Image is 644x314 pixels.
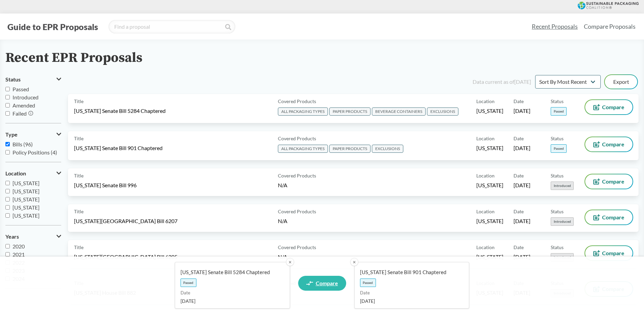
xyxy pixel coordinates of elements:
button: Compare [585,210,633,224]
span: [DATE] [514,253,530,261]
span: Compare [602,142,624,147]
span: Title [74,135,84,142]
input: Find a proposal [109,20,235,33]
span: [US_STATE] Senate Bill 5284 Chaptered [74,107,166,115]
span: Location [476,208,495,215]
span: Compare [602,250,624,256]
input: [US_STATE] [5,205,10,210]
span: Status [551,172,564,179]
button: Export [605,75,637,89]
span: N/A [278,182,287,188]
span: Location [476,172,495,179]
span: Compare [316,281,338,286]
button: Type [5,129,61,140]
div: Data current as of [DATE] [473,78,531,86]
button: ✕ [286,258,294,266]
button: Compare [585,174,633,189]
span: [DATE] [181,297,279,305]
span: Compare [602,104,624,110]
span: Passed [360,279,376,287]
span: [US_STATE] [476,182,503,189]
span: Date [360,290,458,296]
input: Bills (96) [5,142,10,146]
span: Compare [602,179,624,184]
span: Passed [181,279,196,287]
a: [US_STATE] Senate Bill 5284 ChapteredPassedDate[DATE] [175,262,290,309]
span: Amended [13,102,35,108]
input: Passed [5,87,10,91]
span: Covered Products [278,135,316,142]
input: [US_STATE] [5,213,10,218]
span: [US_STATE] Senate Bill 5284 Chaptered [181,269,279,276]
span: Title [74,172,84,179]
span: [DATE] [514,182,530,189]
span: [US_STATE] [476,144,503,152]
span: [DATE] [360,297,458,305]
span: Title [74,244,84,251]
span: [US_STATE] [13,196,40,202]
span: Location [476,135,495,142]
input: Introduced [5,95,10,99]
span: ALL PACKAGING TYPES [278,145,328,153]
span: [DATE] [514,217,530,225]
span: [US_STATE][GEOGRAPHIC_DATA] Bill 6207 [74,217,177,225]
span: Bills (96) [13,141,33,147]
span: Passed [551,107,567,116]
button: Guide to EPR Proposals [5,21,100,32]
span: [US_STATE] [13,180,40,186]
span: Failed [13,110,27,117]
span: [US_STATE] [13,188,40,194]
span: Years [5,234,19,240]
span: [US_STATE] Senate Bill 996 [74,182,137,189]
span: Date [514,172,524,179]
span: Covered Products [278,172,316,179]
span: Type [5,131,18,138]
span: Date [514,98,524,105]
span: Status [5,76,21,82]
button: Location [5,168,61,179]
input: 2021 [5,252,10,257]
button: Status [5,74,61,85]
span: [US_STATE] [476,217,503,225]
span: EXCLUSIONS [427,107,458,116]
span: Status [551,208,564,215]
span: Introduced [551,253,574,262]
input: Amended [5,103,10,107]
span: Status [551,244,564,251]
span: Compare [602,215,624,220]
span: N/A [278,218,287,224]
span: [DATE] [514,144,530,152]
span: Title [74,208,84,215]
span: Covered Products [278,208,316,215]
span: [DATE] [514,107,530,115]
span: Date [514,208,524,215]
span: Date [181,290,279,296]
span: BEVERAGE CONTAINERS [372,107,426,116]
button: Compare [585,137,633,151]
span: PAPER PRODUCTS [329,145,371,153]
input: [US_STATE] [5,189,10,193]
a: Recent Proposals [529,19,581,34]
button: Compare [585,100,633,114]
span: Policy Positions (4) [13,149,57,155]
span: [US_STATE][GEOGRAPHIC_DATA] Bill 6205 [74,253,177,261]
span: Date [514,244,524,251]
span: EXCLUSIONS [372,145,403,153]
span: ALL PACKAGING TYPES [278,107,328,116]
span: Introduced [551,217,574,226]
span: Introduced [551,182,574,190]
input: Policy Positions (4) [5,150,10,154]
span: Covered Products [278,244,316,251]
span: Introduced [13,94,39,100]
input: 2020 [5,244,10,248]
span: [US_STATE] [476,253,503,261]
span: [US_STATE] [476,107,503,115]
span: Location [476,244,495,251]
span: Passed [13,86,29,92]
span: Covered Products [278,98,316,105]
span: 2020 [13,243,25,249]
span: [US_STATE] [13,212,40,219]
span: Location [476,98,495,105]
input: [US_STATE] [5,181,10,185]
span: Date [514,135,524,142]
